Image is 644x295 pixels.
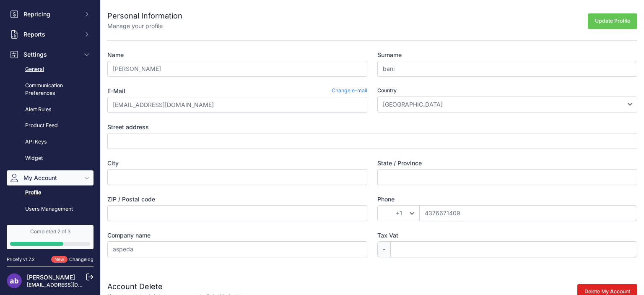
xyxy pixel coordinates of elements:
label: Surname [377,51,637,59]
a: Completed 2 of 3 [7,225,93,249]
label: E-Mail [107,87,125,95]
label: Company name [107,231,367,240]
label: Name [107,51,367,59]
span: New [51,256,68,263]
a: Notifications [7,218,93,232]
h2: Account Delete [107,281,247,292]
a: Alert Rules [7,102,93,117]
label: City [107,159,367,167]
div: Completed 2 of 3 [10,228,90,235]
button: Settings [7,47,93,62]
a: Changelog [69,256,93,262]
a: API Keys [7,135,93,149]
button: My Account [7,170,93,185]
a: Product Feed [7,118,93,133]
label: Phone [377,195,637,204]
span: Settings [23,50,78,59]
label: Street address [107,123,637,131]
label: ZIP / Postal code [107,195,367,204]
a: Profile [7,185,93,200]
span: Reports [23,30,78,39]
div: Pricefy v1.7.2 [7,256,35,263]
button: Reports [7,27,93,42]
span: - [377,241,390,257]
a: Widget [7,151,93,166]
p: Manage your profile [107,22,182,30]
h2: Personal Information [107,10,182,22]
a: Communication Preferences [7,78,93,101]
button: Update Profile [588,13,637,29]
a: [PERSON_NAME] [27,274,75,281]
a: General [7,62,93,77]
span: Repricing [23,10,78,18]
a: [EMAIL_ADDRESS][DOMAIN_NAME] [27,282,114,288]
span: Tax Vat [377,232,398,239]
button: Repricing [7,7,93,22]
label: State / Province [377,159,637,167]
label: Country [377,87,637,95]
a: Users Management [7,202,93,217]
a: Change e-mail [332,87,367,95]
span: My Account [23,174,78,182]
